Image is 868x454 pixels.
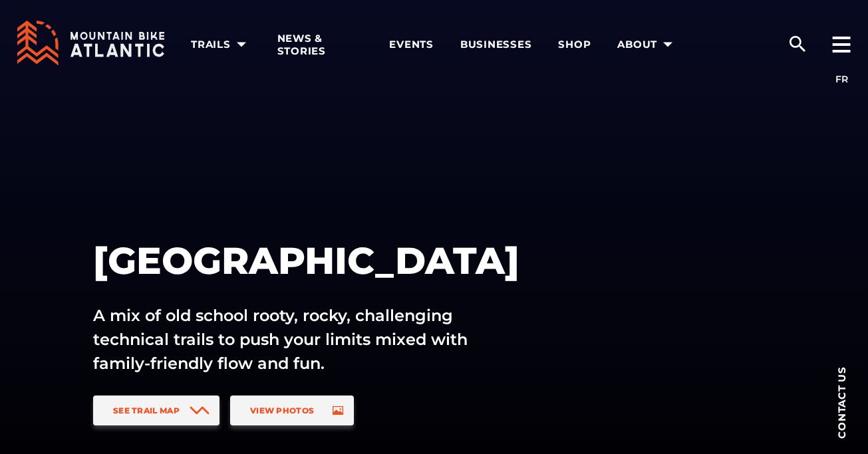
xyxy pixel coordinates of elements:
p: A mix of old school rooty, rocky, challenging technical trails to push your limits mixed with fam... [93,304,498,376]
span: Shop [558,38,591,51]
ion-icon: arrow dropdown [232,35,251,54]
h1: [GEOGRAPHIC_DATA] [93,237,557,284]
a: FR [835,73,848,85]
span: Contact us [837,366,847,439]
a: See Trail Map [93,396,219,425]
span: View Photos [250,405,314,415]
span: About [617,38,677,51]
ion-icon: arrow dropdown [658,35,677,54]
span: News & Stories [277,32,363,58]
ion-icon: search [787,33,808,55]
span: Events [389,38,434,51]
a: View Photos [230,396,354,425]
span: Trails [191,38,251,51]
span: See Trail Map [113,405,180,415]
span: Businesses [460,38,532,51]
